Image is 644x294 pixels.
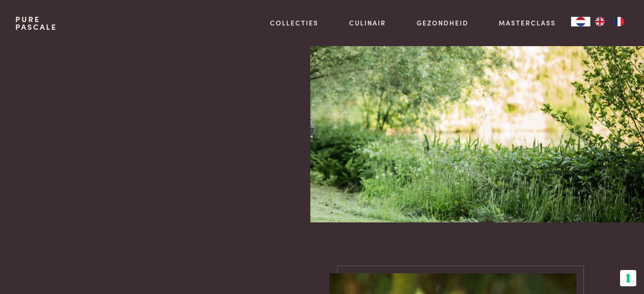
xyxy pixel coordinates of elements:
a: Culinair [349,18,386,28]
a: EN [590,17,609,26]
aside: Language selected: Nederlands [571,17,629,26]
button: Uw voorkeuren voor toestemming voor trackingtechnologieën [620,270,636,286]
a: Masterclass [499,18,556,28]
a: Gezondheid [417,18,468,28]
a: PurePascale [15,15,57,31]
a: Collecties [270,18,318,28]
ul: Language list [590,17,629,26]
a: NL [571,17,590,26]
div: Language [571,17,590,26]
a: FR [609,17,629,26]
